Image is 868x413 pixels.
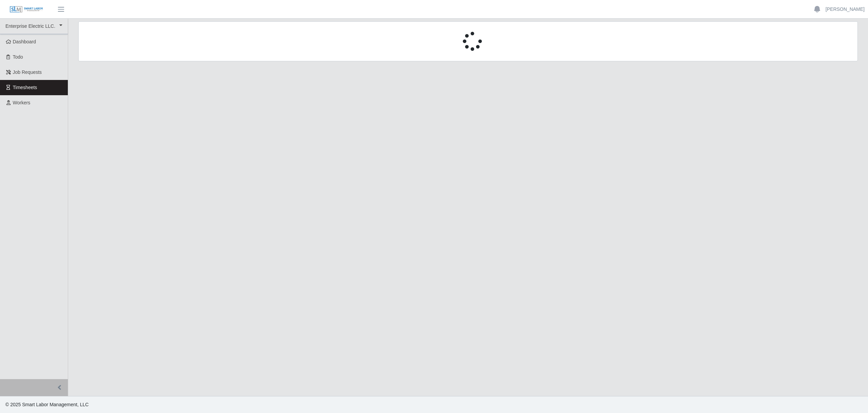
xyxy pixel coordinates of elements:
[13,100,31,105] span: Workers
[13,69,42,75] span: Job Requests
[13,54,23,60] span: Todo
[5,402,88,407] span: © 2025 Smart Labor Management, LLC
[9,6,43,13] img: SLM Logo
[826,6,865,13] a: [PERSON_NAME]
[13,85,37,90] span: Timesheets
[13,39,36,44] span: Dashboard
